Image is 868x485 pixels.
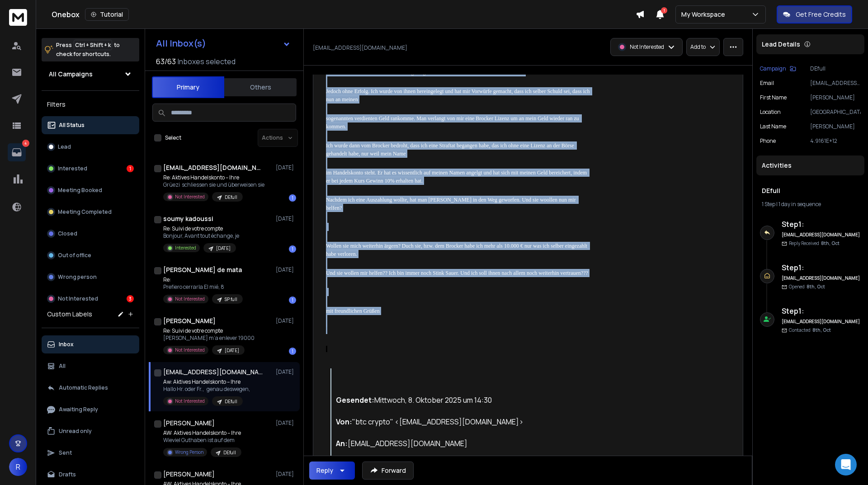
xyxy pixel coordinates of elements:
[175,449,203,456] p: Wrong Person
[59,363,66,370] p: All
[163,470,215,479] h1: [PERSON_NAME]
[326,197,577,211] span: Nachdem ich eine Auszahlung wollte, hat man [PERSON_NAME] in den Weg geworfen. Und sie woollen nu...
[777,5,852,24] button: Get Free Credits
[630,43,664,51] p: Not Interested
[58,208,112,216] p: Meeting Completed
[336,438,588,449] div: [EMAIL_ADDRESS][DOMAIN_NAME]
[58,165,87,172] p: Interested
[163,174,264,181] p: Re: Aktives Handelskonto – Ihre
[58,295,98,302] p: Not Interested
[22,140,29,147] p: 4
[762,186,859,195] h1: DEfull
[276,164,296,171] p: [DATE]
[810,80,861,87] p: [EMAIL_ADDRESS][DOMAIN_NAME]
[309,461,355,480] button: Reply
[42,116,139,134] button: All Status
[156,39,206,48] h1: All Inbox(s)
[810,123,861,130] p: [PERSON_NAME]
[289,348,296,355] div: 1
[223,449,236,456] p: DEfull
[789,327,831,334] p: Contacted
[163,225,239,232] p: Re: Suivi de votre compte
[175,347,205,353] p: Not Interested
[326,115,580,130] span: sogenannten verdienten Geld rankomme. Man verlangt von mir eine Brocker Lizenz um an mein Geld wi...
[835,454,857,476] div: Open Intercom Messenger
[52,8,636,21] div: Onebox
[326,270,588,276] span: Und sie wollen mir helfen?? Ich bin immer noch Stink Sauer. Und ich soll ihnen nach allem noch we...
[59,384,108,391] p: Automatic Replies
[42,203,139,221] button: Meeting Completed
[760,65,796,72] button: Campaign
[165,134,181,141] label: Select
[42,379,139,397] button: Automatic Replies
[58,230,77,237] p: Closed
[175,245,196,251] p: Interested
[163,316,216,325] h1: [PERSON_NAME]
[762,201,859,208] div: |
[42,138,139,156] button: Lead
[58,187,102,194] p: Meeting Booked
[163,163,263,172] h1: [EMAIL_ADDRESS][DOMAIN_NAME]
[810,65,861,72] p: DEfull
[336,395,374,405] strong: Gesendet:
[225,347,239,354] p: [DATE]
[336,416,588,427] div: "btc crypto" <[EMAIL_ADDRESS][DOMAIN_NAME]>
[276,368,296,376] p: [DATE]
[362,461,414,480] button: Forward
[326,170,588,184] span: im Handelskonto steht. Er hat es wissentlich auf meinen Namen angelgt und hat sich mit meinen Gel...
[175,296,205,302] p: Not Interested
[690,43,706,51] p: Add to
[289,194,296,202] div: 1
[762,200,775,208] span: 1 Step
[58,273,97,281] p: Wrong person
[42,181,139,199] button: Meeting Booked
[59,122,85,129] p: All Status
[762,40,800,49] p: Lead Details
[810,137,861,145] p: 4.9161E+12
[59,471,76,478] p: Drafts
[782,275,861,282] h6: [EMAIL_ADDRESS][DOMAIN_NAME]
[760,94,787,101] p: First Name
[85,8,129,21] button: Tutorial
[8,143,26,161] a: 4
[163,367,263,377] h1: [EMAIL_ADDRESS][DOMAIN_NAME]
[789,283,825,290] p: Opened
[42,246,139,264] button: Out of office
[163,232,239,240] p: Bonjour, Avant tout échange, je
[58,252,91,259] p: Out of office
[760,137,776,145] p: Phone
[821,240,840,246] span: 8th, Oct
[760,80,774,87] p: Email
[225,194,237,201] p: DEfull
[163,276,243,283] p: Re:
[812,327,831,333] span: 8th, Oct
[59,428,92,435] p: Unread only
[42,65,139,83] button: All Campaigns
[152,76,224,98] button: Primary
[42,400,139,419] button: Awaiting Reply
[42,422,139,440] button: Unread only
[661,7,667,14] span: 1
[276,215,296,222] p: [DATE]
[9,458,27,476] button: R
[127,165,134,172] div: 1
[49,70,93,79] h1: All Campaigns
[42,444,139,462] button: Sent
[760,123,786,130] p: Last Name
[42,160,139,178] button: Interested1
[778,200,821,208] span: 1 day in sequence
[326,142,576,157] span: Ich wurde dann vom Brocker bedroht, dass ich eine Straftat begangen habe, das ich ohne eine Lizen...
[127,295,134,302] div: 3
[782,231,861,238] h6: [EMAIL_ADDRESS][DOMAIN_NAME]
[216,245,231,252] p: [DATE]
[178,56,236,67] h3: Inboxes selected
[163,419,215,428] h1: [PERSON_NAME]
[156,56,176,67] span: 63 / 63
[289,245,296,253] div: 1
[760,65,786,72] p: Campaign
[163,386,250,393] p: Hallo Hr. oder Fr., genau deswegen,
[276,317,296,325] p: [DATE]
